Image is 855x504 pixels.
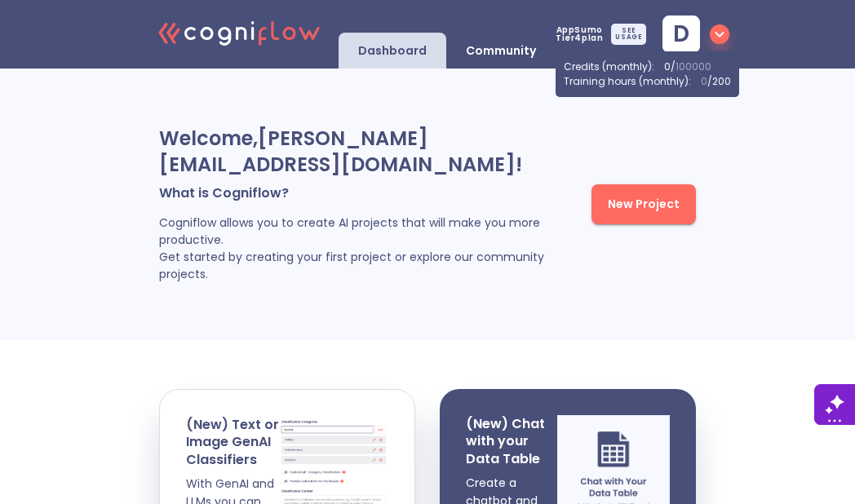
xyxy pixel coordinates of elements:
span: 100000 [676,60,711,74]
p: 0 / [664,60,711,74]
span: d [673,23,689,46]
p: (New) Text or Image GenAI Classifiers [186,416,279,468]
button: d [656,11,736,58]
p: Credits ( monthly ): [564,60,654,74]
span: New Project [608,194,680,214]
p: Cogniflow allows you to create AI projects that will make you more productive. Get started by cre... [159,214,578,283]
p: / 200 [701,74,731,89]
div: SEE USAGE [611,24,646,45]
p: Community [466,43,536,59]
p: Welcome, [PERSON_NAME][EMAIL_ADDRESS][DOMAIN_NAME] ! [159,126,578,178]
p: What is Cogniflow? [159,184,578,201]
p: (New) Chat with your Data Table [466,415,557,467]
p: Training hours ( monthly ): [564,74,691,89]
span: AppSumo Tier4 plan [556,26,603,42]
p: Dashboard [358,43,427,59]
span: 0 [701,74,707,89]
button: New Project [591,184,696,224]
